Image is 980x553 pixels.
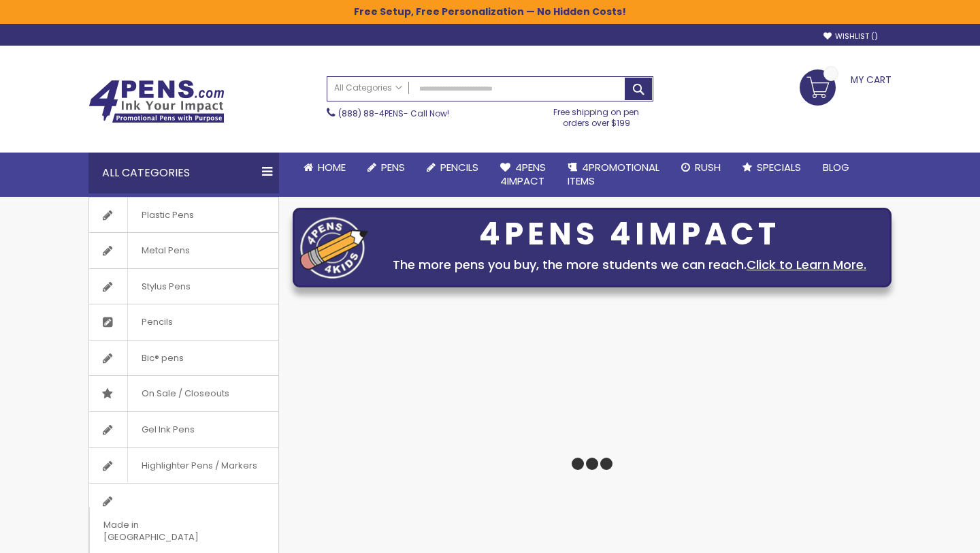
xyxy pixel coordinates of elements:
span: - Call Now! [338,108,449,119]
a: Home [293,153,357,183]
span: Rush [695,160,721,174]
a: On Sale / Closeouts [89,376,278,411]
a: Plastic Pens [89,197,278,233]
a: Blog [812,153,860,183]
div: The more pens you buy, the more students we can reach. [375,255,884,274]
a: Specials [732,153,812,183]
img: 4Pens Custom Pens and Promotional Products [88,80,225,123]
a: 4Pens4impact [489,153,557,197]
span: All Categories [334,82,402,93]
a: Pencils [89,304,278,340]
span: Bic® pens [127,341,197,376]
a: All Categories [327,77,409,99]
a: Highlighter Pens / Markers [89,448,278,484]
a: Stylus Pens [89,269,278,304]
a: Wishlist [823,31,878,42]
a: Bic® pens [89,341,278,376]
a: Pens [357,153,416,183]
a: Gel Ink Pens [89,412,278,447]
span: Blog [823,160,849,174]
span: Stylus Pens [127,269,204,304]
a: 4PROMOTIONALITEMS [557,153,670,197]
img: four_pen_logo.png [300,217,368,279]
a: (888) 88-4PENS [338,108,404,119]
span: Home [318,160,346,174]
span: Highlighter Pens / Markers [127,448,271,484]
span: Specials [757,160,801,174]
div: 4PENS 4IMPACT [375,220,884,249]
span: Plastic Pens [127,197,208,233]
span: 4Pens 4impact [500,160,546,188]
div: Free shipping on pen orders over $199 [540,101,654,129]
span: Metal Pens [127,233,203,268]
a: Rush [670,153,732,183]
a: Metal Pens [89,233,278,268]
span: Pencils [127,304,186,340]
span: Gel Ink Pens [127,412,208,447]
span: On Sale / Closeouts [127,376,243,411]
a: Click to Learn More. [747,256,866,273]
span: Pencils [440,160,478,174]
span: 4PROMOTIONAL ITEMS [568,160,659,188]
span: Pens [381,160,405,174]
a: Pencils [416,153,489,183]
div: All Categories [88,153,279,193]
